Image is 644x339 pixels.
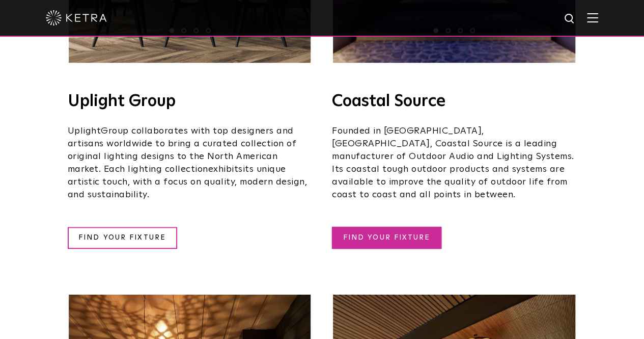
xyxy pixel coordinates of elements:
[68,165,307,199] span: its unique artistic touch, with a focus on quality, modern design, and sustainability.
[564,13,576,25] img: search icon
[68,126,297,174] span: Group collaborates with top designers and artisans worldwide to bring a curated collection of ori...
[587,13,598,22] img: Hamburger%20Nav.svg
[68,227,177,249] a: FIND YOUR FIXTURE
[332,93,576,110] h4: Coastal Source
[208,165,243,174] span: exhibits
[46,10,107,25] img: ketra-logo-2019-white
[68,126,101,136] span: Uplight
[332,227,441,249] a: FIND YOUR FIXTURE
[68,93,312,110] h4: Uplight Group
[332,126,574,199] span: Founded in [GEOGRAPHIC_DATA], [GEOGRAPHIC_DATA], Coastal Source is a leading manufacturer of Outd...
